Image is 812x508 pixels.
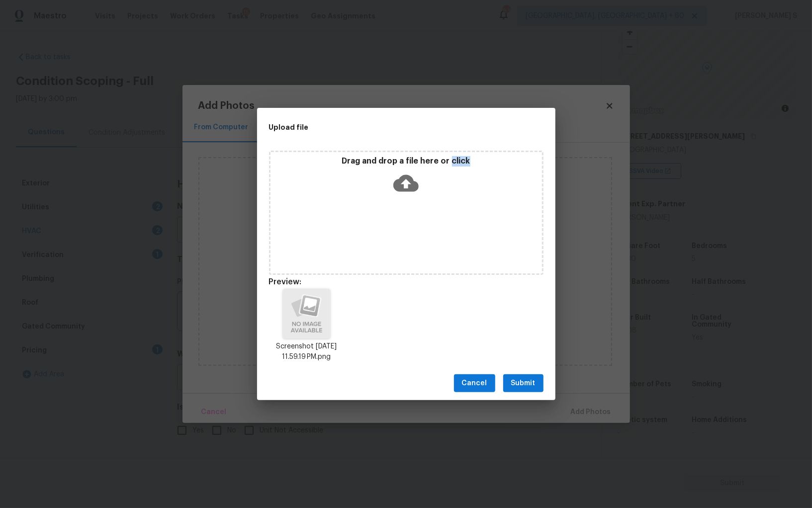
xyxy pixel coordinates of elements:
p: Screenshot [DATE] 11.59.19 PM.png [269,341,345,362]
button: Submit [503,374,543,393]
h2: Upload file [269,122,499,133]
span: Submit [511,377,536,390]
img: h91OBf61q4PEwAAAABJRU5ErkJggg== [283,289,330,339]
span: Cancel [462,377,487,390]
p: Drag and drop a file here or click [271,156,542,167]
button: Cancel [454,374,495,393]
